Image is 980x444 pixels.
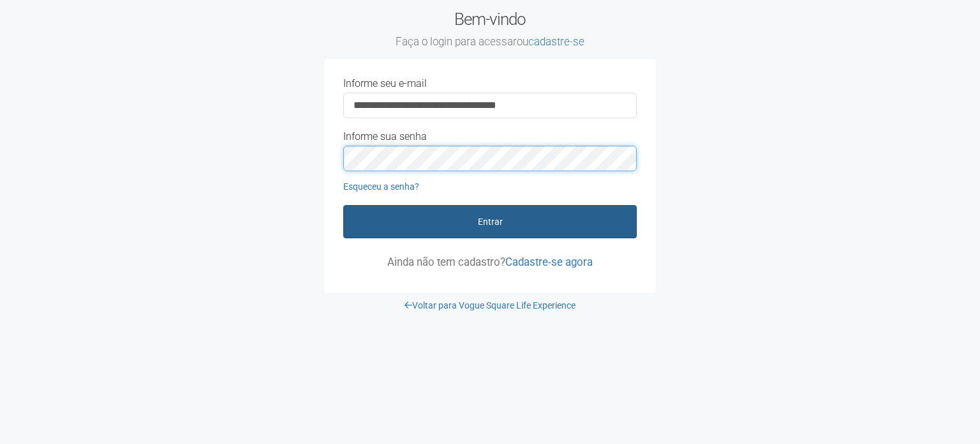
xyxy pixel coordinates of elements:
[343,181,419,192] a: Esqueceu a senha?
[517,35,584,48] span: ou
[505,256,593,268] a: Cadastre-se agora
[405,300,575,310] a: Voltar para Vogue Square Life Experience
[343,205,637,238] button: Entrar
[343,78,427,89] label: Informe seu e-mail
[528,35,584,48] a: cadastre-se
[343,131,427,142] label: Informe sua senha
[343,256,637,268] p: Ainda não tem cadastro?
[324,10,656,49] h2: Bem-vindo
[324,35,656,49] small: Faça o login para acessar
